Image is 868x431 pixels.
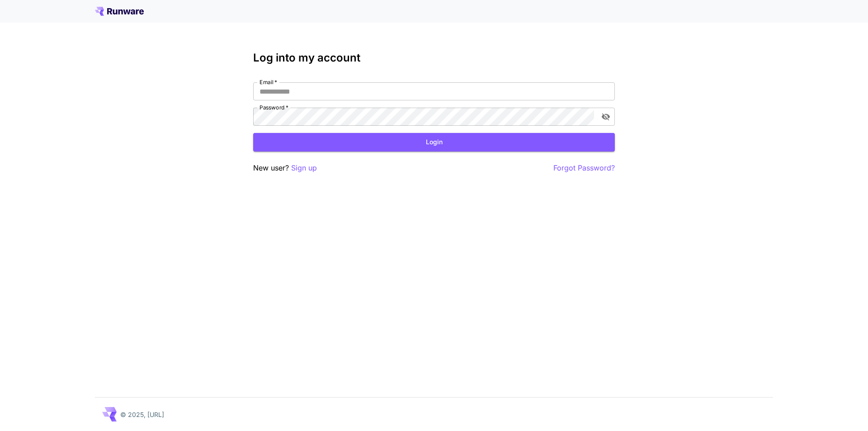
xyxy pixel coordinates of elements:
[253,52,615,64] h3: Log into my account
[253,162,317,174] p: New user?
[120,410,164,419] p: © 2025, [URL]
[259,104,288,111] label: Password
[253,133,615,152] button: Login
[553,162,615,174] button: Forgot Password?
[598,109,614,125] button: toggle password visibility
[291,162,317,174] button: Sign up
[259,78,277,86] label: Email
